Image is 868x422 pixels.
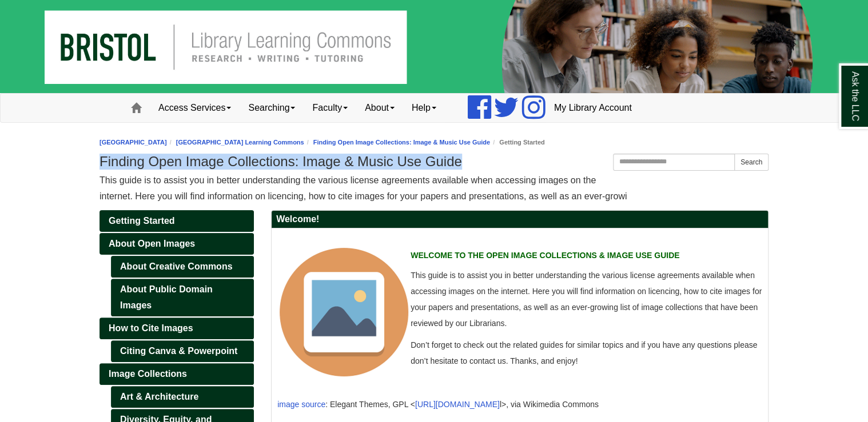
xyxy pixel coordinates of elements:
[356,94,403,122] a: About
[277,400,325,409] a: image source
[304,94,356,122] a: Faculty
[403,94,445,122] a: Help
[415,400,500,409] a: [URL][DOMAIN_NAME]
[99,363,254,385] a: Image Collections
[109,216,175,226] span: Getting Started
[411,271,762,328] span: This guide is to assist you in better understanding the various license agreements available when...
[176,139,304,146] a: [GEOGRAPHIC_DATA] Learning Commons
[111,256,254,278] a: About Creative Commons
[411,340,757,365] span: Don’t forget to check out the related guides for similar topics and if you have any questions ple...
[546,94,640,122] a: My Library Account
[150,94,240,122] a: Access Services
[411,251,679,260] strong: WELCOME TO THE OPEN IMAGE COLLECTIONS & IMAGE USE GUIDE
[280,248,408,376] img: image icon
[272,211,768,228] h2: Welcome!
[109,369,187,379] span: Image Collections
[99,137,769,148] nav: breadcrumb
[277,400,599,409] span: : Elegant Themes, GPL < l>, via Wikimedia Commons
[111,386,254,408] a: Art & Architecture
[99,233,254,255] a: About Open Images
[734,154,769,171] button: Search
[240,94,304,122] a: Searching
[109,239,195,248] span: About Open Images
[99,317,254,339] a: How to Cite Images
[99,175,627,201] span: This guide is to assist you in better understanding the various license agreements available when...
[111,279,254,316] a: About Public Domain Images
[99,154,769,170] h1: Finding Open Image Collections: Image & Music Use Guide
[109,323,193,333] span: How to Cite Images
[99,139,167,146] a: [GEOGRAPHIC_DATA]
[99,210,254,232] a: Getting Started
[490,137,545,148] li: Getting Started
[111,340,254,362] a: Citing Canva & Powerpoint
[313,139,490,146] a: Finding Open Image Collections: Image & Music Use Guide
